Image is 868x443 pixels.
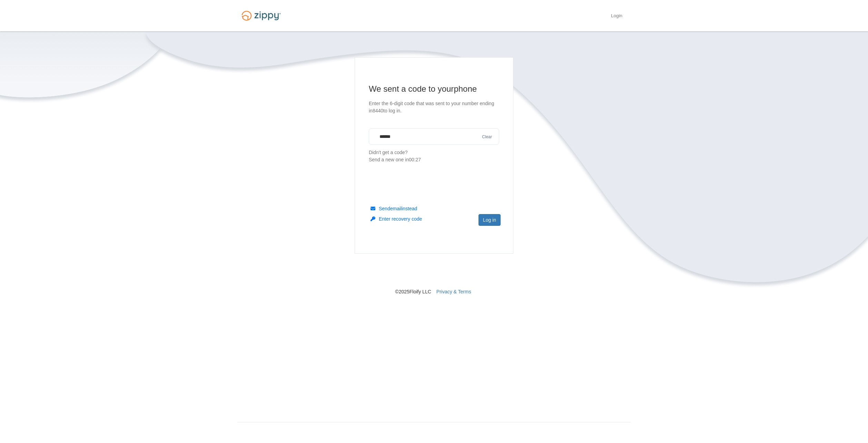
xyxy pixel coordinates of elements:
img: Logo [237,8,285,24]
a: Login [611,13,622,20]
a: Privacy & Terms [436,289,471,294]
button: Log in [479,214,501,226]
h1: We sent a code to your phone [369,83,499,94]
div: Send a new one in 00:27 [369,156,499,163]
nav: © 2025 Floify LLC [237,254,631,295]
button: Clear [480,134,494,140]
button: Sendemailinstead [371,205,417,212]
button: Enter recovery code [371,215,422,222]
p: Enter the 6-digit code that was sent to your number ending in 8440 to log in. [369,100,499,114]
p: Didn't get a code? [369,149,499,163]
